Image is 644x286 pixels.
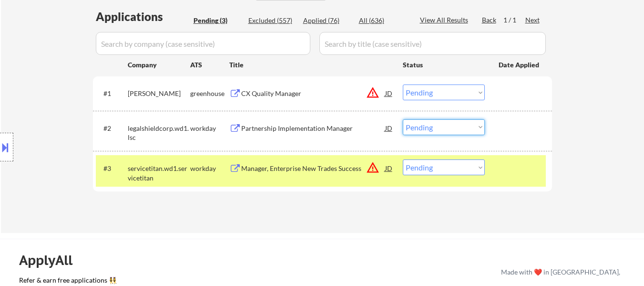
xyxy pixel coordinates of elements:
div: Status [403,56,485,73]
div: ATS [190,60,229,70]
div: JD [384,85,394,102]
div: Partnership Implementation Manager [241,124,385,133]
div: Applied (76) [303,16,351,25]
input: Search by company (case sensitive) [96,32,310,55]
div: Date Applied [499,60,541,70]
div: greenhouse [190,89,229,98]
div: View All Results [420,15,471,25]
div: 1 / 1 [503,15,525,25]
div: All (636) [359,16,407,25]
div: JD [384,119,394,137]
div: Pending (3) [194,16,241,25]
div: CX Quality Manager [241,89,385,98]
button: warning_amber [366,161,379,174]
input: Search by title (case sensitive) [319,32,546,55]
div: Applications [96,11,190,22]
div: Back [482,15,497,25]
div: ApplyAll [19,252,83,268]
button: warning_amber [366,86,379,99]
div: Next [525,15,541,25]
div: Manager, Enterprise New Trades Success [241,164,385,173]
div: Title [229,60,394,70]
div: Excluded (557) [248,16,296,25]
div: workday [190,124,229,133]
div: JD [384,159,394,177]
div: workday [190,164,229,173]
